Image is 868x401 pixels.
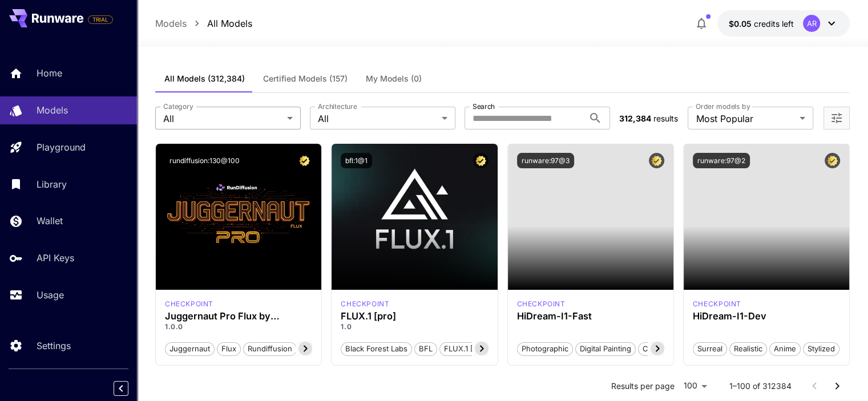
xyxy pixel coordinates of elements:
button: Realistic [729,341,767,356]
div: Collapse sidebar [122,378,137,399]
button: FLUX.1 [pro] [439,341,492,356]
span: Most Popular [696,112,795,125]
span: Surreal [693,343,726,355]
p: Home [37,66,62,80]
span: Certified Models (157) [263,74,348,84]
span: My Models (0) [366,74,422,84]
button: Certified Model – Vetted for best performance and includes a commercial license. [649,153,664,168]
div: HiDream Dev [693,299,741,309]
p: Wallet [37,214,63,228]
button: Black Forest Labs [341,341,412,356]
p: Settings [37,339,71,353]
button: $0.05AR [717,10,850,37]
button: rundiffusion:130@100 [165,153,244,168]
p: 1–100 of 312384 [729,380,792,392]
label: Category [163,102,193,111]
span: FLUX.1 [pro] [440,343,492,355]
p: Playground [37,140,86,154]
span: All [318,112,437,125]
p: API Keys [37,251,74,265]
button: runware:97@2 [693,153,750,168]
button: Certified Model – Vetted for best performance and includes a commercial license. [473,153,488,168]
h3: FLUX.1 [pro] [341,311,488,322]
span: Photographic [518,343,572,355]
button: Open more filters [830,111,843,125]
span: Black Forest Labs [341,343,411,355]
h3: Juggernaut Pro Flux by RunDiffusion [165,311,312,322]
span: juggernaut [165,343,214,355]
button: Cinematic [638,341,682,356]
p: checkpoint [517,299,566,309]
button: bfl:1@1 [341,153,372,168]
span: Anime [770,343,800,355]
button: Certified Model – Vetted for best performance and includes a commercial license. [825,153,840,168]
h3: HiDream-I1-Dev [693,311,840,322]
p: Usage [37,288,64,302]
span: Add your payment card to enable full platform functionality. [88,13,113,26]
div: AR [803,15,820,32]
p: 1.0 [341,322,488,332]
span: Cinematic [639,343,681,355]
span: flux [217,343,240,355]
span: Digital Painting [576,343,635,355]
a: All Models [207,17,252,30]
p: Models [37,103,68,117]
button: Surreal [693,341,727,356]
button: Stylized [803,341,839,356]
div: 100 [679,378,711,394]
button: Digital Painting [575,341,636,356]
span: results [653,114,678,123]
button: Go to next page [826,375,849,398]
nav: breadcrumb [155,17,252,30]
span: rundiffusion [244,343,296,355]
button: BFL [414,341,437,356]
span: TRIAL [88,15,112,24]
p: Results per page [611,380,675,392]
span: Stylized [804,343,839,355]
button: Anime [769,341,801,356]
div: fluxpro [341,299,389,309]
p: checkpoint [165,299,213,309]
label: Search [473,102,495,111]
div: FLUX.1 D [165,299,213,309]
div: $0.05 [729,18,794,30]
p: checkpoint [341,299,389,309]
div: HiDream Fast [517,299,566,309]
label: Architecture [318,102,357,111]
span: 312,384 [619,114,651,123]
span: Realistic [730,343,766,355]
span: BFL [415,343,437,355]
p: checkpoint [693,299,741,309]
button: Certified Model – Vetted for best performance and includes a commercial license. [297,153,312,168]
button: flux [217,341,241,356]
h3: HiDream-I1-Fast [517,311,664,322]
button: juggernaut [165,341,215,356]
button: Photographic [517,341,573,356]
label: Order models by [696,102,750,111]
span: credits left [754,19,794,29]
span: All [163,112,282,125]
button: Collapse sidebar [114,381,128,396]
button: rundiffusion [243,341,297,356]
a: Models [155,17,187,30]
span: All Models (312,384) [164,74,245,84]
p: 1.0.0 [165,322,312,332]
p: Library [37,177,67,191]
button: runware:97@3 [517,153,574,168]
span: $0.05 [729,19,754,29]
